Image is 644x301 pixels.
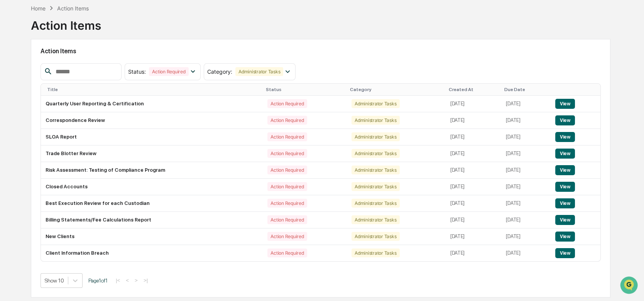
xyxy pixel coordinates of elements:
[131,61,140,70] button: Start new chat
[235,67,283,76] div: Administrator Tasks
[555,132,575,142] button: View
[149,67,188,76] div: Action Required
[5,108,52,122] a: 🔎Data Lookup
[449,87,499,92] div: Created At
[41,129,263,145] td: SLOA Report
[41,245,263,261] td: Client Information Breach
[501,145,550,162] td: [DATE]
[352,166,399,174] div: Administrator Tasks
[141,277,150,284] button: >|
[352,99,399,108] div: Administrator Tasks
[501,245,550,261] td: [DATE]
[77,130,93,136] span: Pylon
[619,276,640,296] iframe: Open customer support
[41,145,263,162] td: Trade Blotter Review
[446,96,502,112] td: [DATE]
[15,97,50,105] span: Preclearance
[352,232,399,241] div: Administrator Tasks
[352,199,399,208] div: Administrator Tasks
[41,162,263,179] td: Risk Assessment: Testing of Compliance Program
[501,212,550,228] td: [DATE]
[352,132,399,141] div: Administrator Tasks
[266,87,344,92] div: Status
[57,5,89,12] div: Action Items
[555,198,575,208] button: View
[555,150,575,156] a: View
[555,217,575,223] a: View
[446,162,502,179] td: [DATE]
[31,12,101,32] div: Action Items
[446,179,502,195] td: [DATE]
[267,232,307,241] div: Action Required
[555,233,575,239] a: View
[446,129,502,145] td: [DATE]
[501,112,550,129] td: [DATE]
[555,165,575,175] button: View
[267,199,307,208] div: Action Required
[555,232,575,242] button: View
[501,96,550,112] td: [DATE]
[501,129,550,145] td: [DATE]
[446,212,502,228] td: [DATE]
[446,195,502,212] td: [DATE]
[555,149,575,159] button: View
[501,162,550,179] td: [DATE]
[113,277,122,284] button: |<
[41,212,263,228] td: Billing Statements/Fee Calculations Report
[41,195,263,212] td: Best Execution Review for each Custodian
[555,215,575,225] button: View
[267,149,307,158] div: Action Required
[555,99,575,109] button: View
[54,130,93,136] a: Powered byPylon
[41,228,263,245] td: New Clients
[31,5,46,12] div: Home
[128,68,146,75] span: Status :
[267,99,307,108] div: Action Required
[88,277,108,284] span: Page 1 of 1
[352,116,399,125] div: Administrator Tasks
[267,166,307,174] div: Action Required
[504,87,547,92] div: Due Date
[555,117,575,123] a: View
[47,87,260,92] div: Title
[267,249,307,257] div: Action Required
[8,112,14,118] div: 🔎
[446,228,502,245] td: [DATE]
[267,132,307,141] div: Action Required
[15,112,49,119] span: Data Lookup
[501,228,550,245] td: [DATE]
[446,112,502,129] td: [DATE]
[41,179,263,195] td: Closed Accounts
[352,215,399,224] div: Administrator Tasks
[446,145,502,162] td: [DATE]
[132,277,140,284] button: >
[8,98,14,104] div: 🖐️
[41,112,263,129] td: Correspondence Review
[352,182,399,191] div: Administrator Tasks
[555,115,575,125] button: View
[56,98,62,104] div: 🗄️
[267,116,307,125] div: Action Required
[350,87,443,92] div: Category
[41,96,263,112] td: Quarterly User Reporting & Certification
[555,184,575,189] a: View
[267,215,307,224] div: Action Required
[501,179,550,195] td: [DATE]
[555,248,575,258] button: View
[41,47,601,55] h2: Action Items
[555,101,575,107] a: View
[53,94,99,108] a: 🗄️Attestations
[352,249,399,257] div: Administrator Tasks
[26,66,98,73] div: We're available if you need us!
[26,59,127,66] div: Start new chat
[555,167,575,173] a: View
[555,250,575,256] a: View
[555,200,575,206] a: View
[446,245,502,261] td: [DATE]
[207,68,232,75] span: Category :
[352,149,399,158] div: Administrator Tasks
[501,195,550,212] td: [DATE]
[5,94,53,108] a: 🖐️Preclearance
[8,16,140,28] p: How can we help?
[555,182,575,192] button: View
